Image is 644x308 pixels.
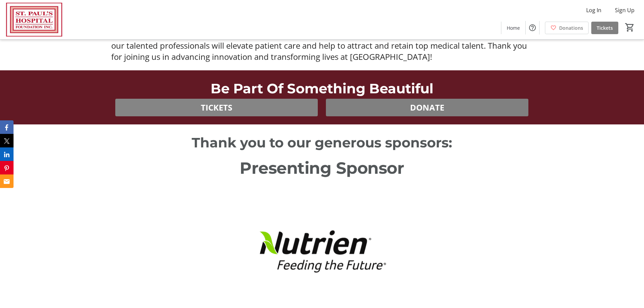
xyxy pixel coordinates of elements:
button: Log In [581,5,607,16]
button: TICKETS [115,99,318,116]
span: Sign Up [615,6,635,14]
span: Donations [559,24,583,31]
span: Presenting Sponsor [240,158,404,178]
p: Thank you to our generous sponsors: [111,133,532,153]
span: TICKETS [201,101,232,114]
a: Home [501,22,525,34]
button: Help [526,21,539,34]
span: Home [507,24,520,31]
button: Sign Up [610,5,640,16]
button: Cart [624,21,636,33]
span: Our [MEDICAL_DATA] teams perform thousands of vital procedures annually, and putting this innovat... [111,18,527,62]
span: DONATE [410,101,444,114]
a: Tickets [591,22,618,34]
a: Donations [545,22,589,34]
button: DONATE [326,99,528,116]
span: Be Part Of Something Beautiful [211,80,433,97]
span: Tickets [597,24,613,31]
img: St. Paul's Hospital Foundation's Logo [4,3,64,37]
span: Log In [586,6,601,14]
